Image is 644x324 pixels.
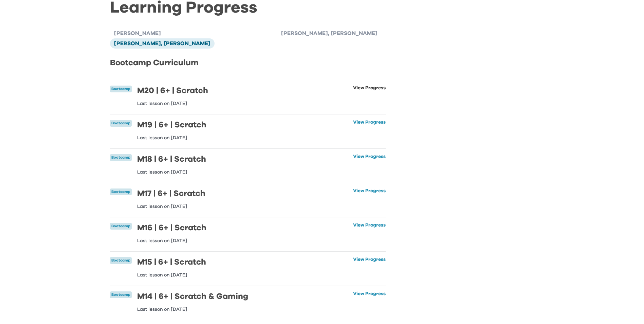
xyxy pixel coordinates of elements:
h6: M14 | 6+ | Scratch & Gaming [137,291,248,302]
a: View Progress [353,223,386,243]
a: View Progress [353,154,386,175]
p: Last lesson on [DATE] [137,273,206,277]
h6: M19 | 6+ | Scratch [137,120,206,130]
h1: Learning Progress [110,4,386,12]
a: View Progress [353,188,386,209]
span: [PERSON_NAME] [114,31,161,36]
p: Last lesson on [DATE] [137,170,206,175]
h6: M16 | 6+ | Scratch [137,223,206,233]
p: Last lesson on [DATE] [137,101,208,106]
h6: M20 | 6+ | Scratch [137,86,208,96]
p: Last lesson on [DATE] [137,238,206,243]
span: [PERSON_NAME], [PERSON_NAME] [114,41,210,46]
h6: M15 | 6+ | Scratch [137,257,206,267]
a: View Progress [353,291,386,312]
h6: M18 | 6+ | Scratch [137,154,206,164]
h6: M17 | 6+ | Scratch [137,188,205,199]
p: Last lesson on [DATE] [137,204,205,209]
h2: Bootcamp Curriculum [110,57,386,69]
p: Last lesson on [DATE] [137,307,248,312]
p: Bootcamp [111,86,130,92]
span: [PERSON_NAME], [PERSON_NAME] [281,31,378,36]
a: View Progress [353,86,386,106]
p: Bootcamp [111,258,130,264]
p: Bootcamp [111,155,130,161]
p: Last lesson on [DATE] [137,136,206,140]
a: View Progress [353,120,386,140]
p: Bootcamp [111,121,130,126]
p: Bootcamp [111,292,130,298]
p: Bootcamp [111,223,130,229]
p: Bootcamp [111,189,130,195]
a: View Progress [353,257,386,277]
